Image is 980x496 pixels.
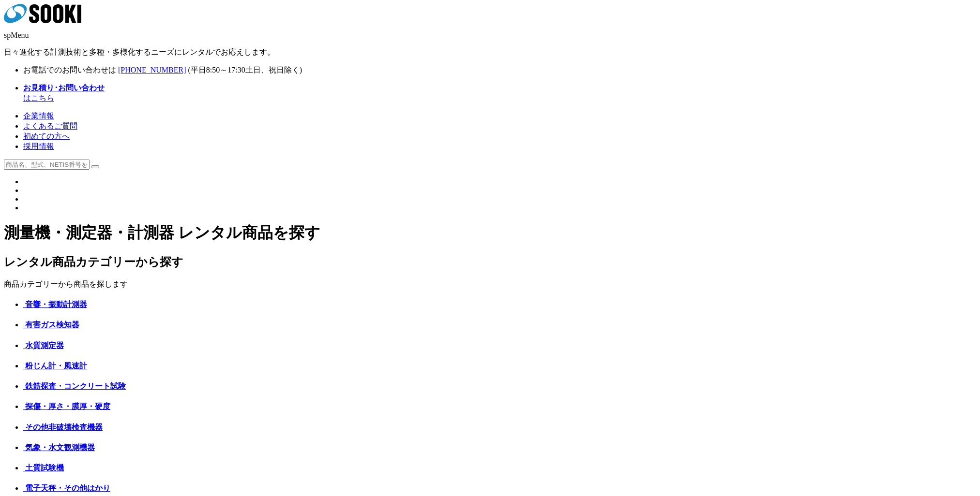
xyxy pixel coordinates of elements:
[23,300,87,308] a: 音響・振動計測器
[23,321,79,329] a: 有害ガス検知器
[23,132,70,140] a: 初めての方へ
[118,66,186,74] a: [PHONE_NUMBER]
[23,382,126,390] a: 鉄筋探査・コンクリート試験
[23,464,64,472] a: 土質試験機
[188,66,302,74] span: (平日 ～ 土日、祝日除く)
[23,84,105,102] span: はこちら
[25,423,103,431] span: その他非破壊検査機器
[25,321,79,329] span: 有害ガス検知器
[25,464,64,472] span: 土質試験機
[23,443,95,452] a: 気象・水文観測機器
[23,484,110,492] a: 電子天秤・その他はかり
[23,362,87,370] a: 粉じん計・風速計
[227,66,245,74] span: 17:30
[4,254,976,270] h2: レンタル商品カテゴリーから探す
[23,84,105,92] strong: お見積り･お問い合わせ
[4,31,29,39] span: spMenu
[25,484,110,492] span: 電子天秤・その他はかり
[23,122,77,130] a: よくあるご質問
[206,66,220,74] span: 8:50
[23,402,110,410] a: 探傷・厚さ・膜厚・硬度
[23,341,64,350] a: 水質測定器
[23,423,103,431] a: その他非破壊検査機器
[23,66,116,74] span: お電話でのお問い合わせは
[25,382,126,390] span: 鉄筋探査・コンクリート試験
[4,160,90,170] input: 商品名、型式、NETIS番号を入力してください
[23,142,54,150] a: 採用情報
[25,443,95,452] span: 気象・水文観測機器
[25,362,87,370] span: 粉じん計・風速計
[25,402,110,410] span: 探傷・厚さ・膜厚・硬度
[23,84,105,102] a: お見積り･お問い合わせはこちら
[23,112,54,120] a: 企業情報
[4,222,976,244] h1: 測量機・測定器・計測器 レンタル商品を探す
[25,341,64,350] span: 水質測定器
[25,300,87,308] span: 音響・振動計測器
[4,47,976,58] p: 日々進化する計測技術と多種・多様化するニーズにレンタルでお応えします。
[4,279,976,290] p: 商品カテゴリーから商品を探します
